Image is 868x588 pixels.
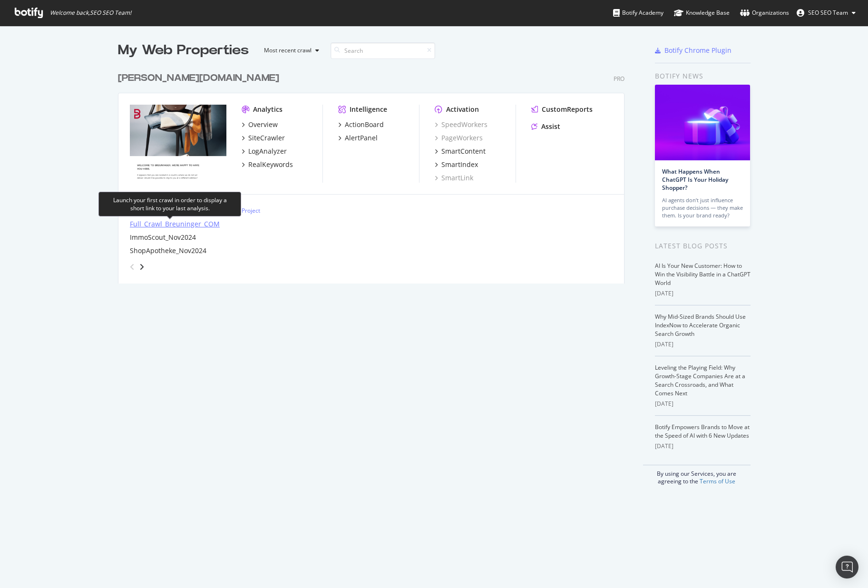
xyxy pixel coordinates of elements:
[441,147,486,156] div: SmartContent
[655,85,750,160] img: What Happens When ChatGPT Is Your Holiday Shopper?
[118,60,632,284] div: grid
[614,75,624,83] div: Pro
[435,120,488,129] a: SpeedWorkers
[248,120,278,129] div: Overview
[118,41,249,60] div: My Web Properties
[118,71,283,85] a: [PERSON_NAME][DOMAIN_NAME]
[808,9,848,17] span: SEO SEO Team
[200,206,260,215] a: New Ad-Hoc Project
[655,262,751,287] a: AI Is Your New Customer: How to Win the Visibility Battle in a ChatGPT World
[655,313,746,338] a: Why Mid-Sized Brands Should Use IndexNow to Accelerate Organic Search Growth
[345,133,378,143] div: AlertPanel
[126,259,138,274] div: angle-left
[664,46,731,55] div: Botify Chrome Plugin
[107,196,233,212] div: Launch your first crawl in order to display a short link to your last analysis.
[531,122,560,131] a: Assist
[248,147,287,156] div: LogAnalyzer
[662,196,743,219] div: AI agents don’t just influence purchase decisions — they make them. Is your brand ready?
[435,147,486,156] a: SmartContent
[613,8,663,18] div: Botify Academy
[542,105,593,114] div: CustomReports
[345,120,384,129] div: ActionBoard
[441,160,478,169] div: SmartIndex
[331,42,435,59] input: Search
[248,133,285,143] div: SiteCrawler
[643,465,751,485] div: By using our Services, you are agreeing to the
[655,71,751,81] div: Botify news
[435,173,473,183] a: SmartLink
[130,105,226,182] img: breuninger.com
[655,442,751,451] div: [DATE]
[435,160,478,169] a: SmartIndex
[655,289,751,298] div: [DATE]
[253,105,283,114] div: Analytics
[130,246,206,255] a: ShopApotheke_Nov2024
[700,477,735,485] a: Terms of Use
[655,340,751,349] div: [DATE]
[655,400,751,408] div: [DATE]
[446,105,479,114] div: Activation
[662,167,728,192] a: What Happens When ChatGPT Is Your Holiday Shopper?
[130,233,196,242] a: ImmoScout_Nov2024
[242,133,285,143] a: SiteCrawler
[655,46,731,55] a: Botify Chrome Plugin
[350,105,387,114] div: Intelligence
[655,423,750,440] a: Botify Empowers Brands to Move at the Speed of AI with 6 New Updates
[256,43,323,58] button: Most recent crawl
[674,8,730,18] div: Knowledge Base
[531,105,593,114] a: CustomReports
[836,556,858,578] div: Open Intercom Messenger
[242,160,293,169] a: RealKeywords
[338,120,384,129] a: ActionBoard
[655,241,751,251] div: Latest Blog Posts
[130,219,220,229] a: Full_Crawl_Breuninger_COM
[740,8,789,18] div: Organizations
[50,9,131,17] span: Welcome back, SEO SEO Team !
[248,160,293,169] div: RealKeywords
[242,120,278,129] a: Overview
[435,133,483,143] a: PageWorkers
[789,5,863,20] button: SEO SEO Team
[242,147,287,156] a: LogAnalyzer
[338,133,378,143] a: AlertPanel
[118,71,279,85] div: [PERSON_NAME][DOMAIN_NAME]
[541,122,560,131] div: Assist
[264,48,312,53] div: Most recent crawl
[207,206,260,215] div: New Ad-Hoc Project
[655,363,745,397] a: Leveling the Playing Field: Why Growth-Stage Companies Are at a Search Crossroads, and What Comes...
[138,262,145,272] div: angle-right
